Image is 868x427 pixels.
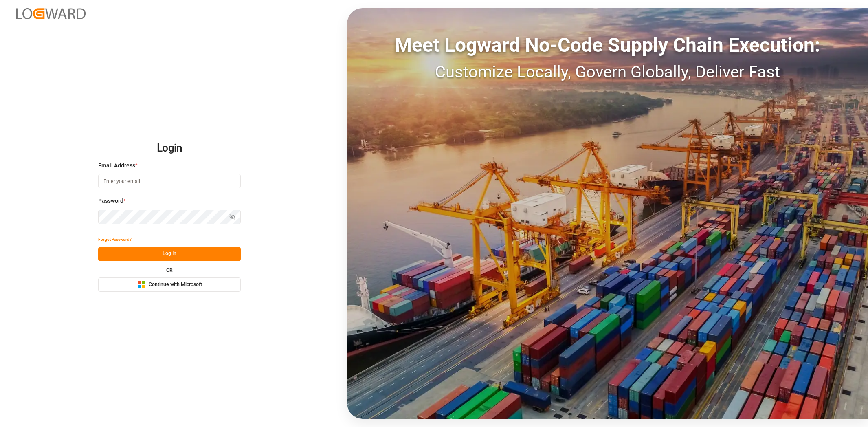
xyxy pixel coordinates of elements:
[347,31,868,60] div: Meet Logward No-Code Supply Chain Execution:
[347,60,868,84] div: Customize Locally, Govern Globally, Deliver Fast
[98,135,241,161] h2: Login
[166,268,173,273] small: OR
[16,8,86,19] img: Logward_new_orange.png
[98,277,241,292] button: Continue with Microsoft
[98,233,132,247] button: Forgot Password?
[98,161,135,170] span: Email Address
[98,247,241,261] button: Log In
[98,174,241,188] input: Enter your email
[149,281,202,288] span: Continue with Microsoft
[98,197,123,205] span: Password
